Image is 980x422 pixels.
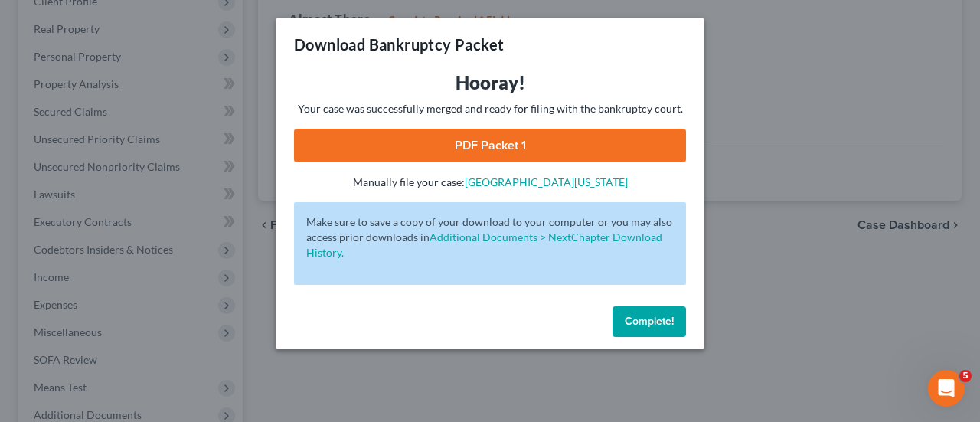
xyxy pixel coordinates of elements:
h3: Hooray! [294,70,686,95]
h3: Download Bankruptcy Packet [294,34,504,55]
a: PDF Packet 1 [294,129,686,162]
p: Make sure to save a copy of your download to your computer or you may also access prior downloads in [306,214,674,260]
button: Complete! [612,306,686,337]
a: Additional Documents > NextChapter Download History. [306,231,662,259]
span: 5 [959,370,972,382]
iframe: Intercom live chat [928,370,965,407]
p: Your case was successfully merged and ready for filing with the bankruptcy court. [294,101,686,116]
p: Manually file your case: [294,175,686,190]
a: [GEOGRAPHIC_DATA][US_STATE] [465,175,628,188]
span: Complete! [625,315,674,328]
